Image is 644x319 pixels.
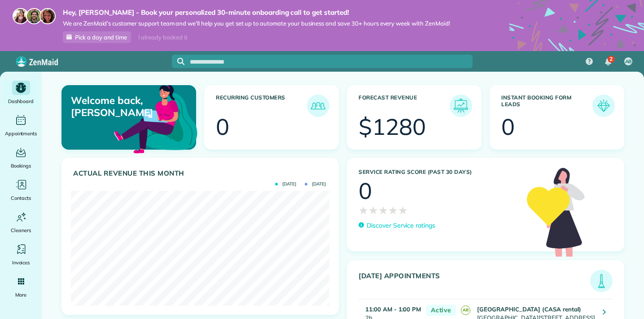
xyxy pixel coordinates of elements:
[426,305,456,316] span: Active
[452,97,470,115] img: icon_forecast_revenue-8c13a41c7ed35a8dcfafea3cbb826a0462acb37728057bba2d056411b612bbbe.png
[4,242,38,267] a: Invoices
[461,306,470,315] span: AB
[63,20,450,27] span: We are ZenMaid’s customer support team and we’ll help you get set up to automate your business an...
[4,145,38,170] a: Bookings
[578,51,644,72] nav: Main
[4,177,38,203] a: Contacts
[4,210,38,235] a: Cleaners
[359,169,518,175] h3: Service Rating score (past 30 days)
[359,116,426,138] div: $1280
[11,161,31,170] span: Bookings
[63,8,450,17] strong: Hey, [PERSON_NAME] - Book your personalized 30-minute onboarding call to get started!
[13,8,29,24] img: maria-72a9807cf96188c08ef61303f053569d2e2a8a1cde33d635c8a3ac13582a053d.jpg
[39,8,56,24] img: michelle-19f622bdf1676172e81f8f8fba1fb50e276960ebfe0243fe18214015130c80e4.jpg
[133,32,193,43] div: I already booked it
[5,129,37,138] span: Appointments
[8,97,34,106] span: Dashboard
[75,34,127,41] span: Pick a day and time
[11,226,31,235] span: Cleaners
[177,58,184,65] svg: Focus search
[359,95,450,117] h3: Forecast Revenue
[501,116,515,138] div: 0
[4,113,38,138] a: Appointments
[595,97,613,115] img: icon_form_leads-04211a6a04a5b2264e4ee56bc0799ec3eb69b7e499cbb523a139df1d13a81ae0.png
[216,95,307,117] h3: Recurring Customers
[359,180,372,202] div: 0
[625,58,632,65] span: AB
[4,81,38,106] a: Dashboard
[172,58,184,65] button: Focus search
[398,202,408,218] span: ★
[73,169,329,177] h3: Actual Revenue this month
[365,306,421,313] strong: 11:00 AM - 1:00 PM
[216,116,229,138] div: 0
[368,202,378,218] span: ★
[359,272,590,292] h3: [DATE] Appointments
[592,272,610,290] img: icon_todays_appointments-901f7ab196bb0bea1936b74009e4eb5ffbc2d2711fa7634e0d609ed5ef32b18b.png
[305,182,326,186] span: [DATE]
[275,182,296,186] span: [DATE]
[71,95,152,118] p: Welcome back, [PERSON_NAME]!
[501,95,592,117] h3: Instant Booking Form Leads
[599,52,618,72] div: 2 unread notifications
[15,290,26,299] span: More
[359,202,368,218] span: ★
[63,31,131,43] a: Pick a day and time
[378,202,388,218] span: ★
[367,221,435,230] p: Discover Service ratings
[477,306,581,313] strong: [GEOGRAPHIC_DATA] (CASA rental)
[388,202,398,218] span: ★
[26,8,42,24] img: jorge-587dff0eeaa6aab1f244e6dc62b8924c3b6ad411094392a53c71c6c4a576187d.jpg
[12,258,30,267] span: Invoices
[359,221,435,230] a: Discover Service ratings
[609,56,613,63] span: 2
[309,97,327,115] img: icon_recurring_customers-cf858462ba22bcd05b5a5880d41d6543d210077de5bb9ebc9590e49fd87d84ed.png
[11,194,31,203] span: Contacts
[112,75,199,162] img: dashboard_welcome-42a62b7d889689a78055ac9021e634bf52bae3f8056760290aed330b23ab8690.png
